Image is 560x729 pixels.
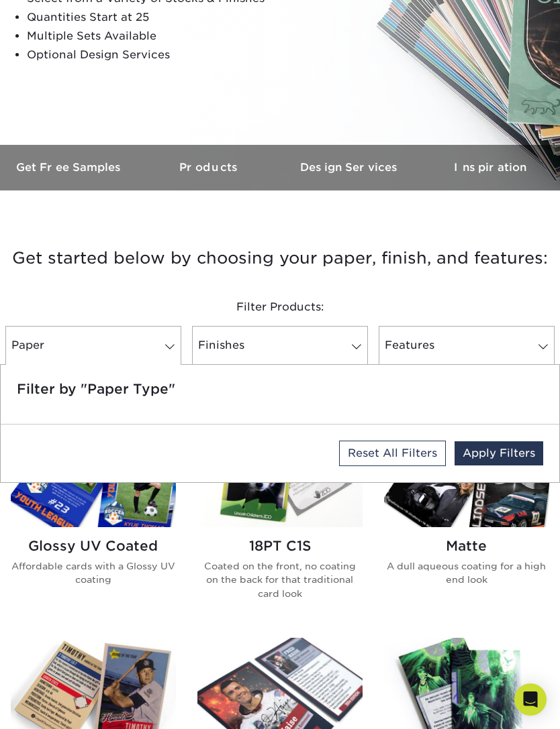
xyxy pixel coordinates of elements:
a: Paper [5,326,181,365]
h3: Get started below by choosing your paper, finish, and features: [10,239,550,272]
a: Design Services [280,145,420,190]
h5: Filter by "Paper Type" [17,381,543,397]
h2: Matte [384,538,549,554]
h3: Products [140,161,281,174]
a: Matte Trading Cards Matte A dull aqueous coating for a high end look [384,413,549,622]
li: Quantities Start at 25 [27,8,352,27]
div: Open Intercom Messenger [514,683,547,716]
a: Features [379,326,555,365]
a: 18PT C1S Trading Cards 18PT C1S Coated on the front, no coating on the back for that traditional ... [197,413,363,622]
a: Glossy UV Coated Trading Cards Glossy UV Coated Affordable cards with a Glossy UV coating [11,413,176,622]
h2: 18PT C1S [197,538,363,554]
a: Apply Filters [455,441,543,465]
p: Affordable cards with a Glossy UV coating [11,559,176,587]
iframe: Google Customer Reviews [3,688,114,724]
a: Finishes [192,326,368,365]
a: Reset All Filters [339,441,446,466]
li: Optional Design Services [27,46,352,64]
p: Coated on the front, no coating on the back for that traditional card look [197,559,363,600]
h2: Glossy UV Coated [11,538,176,554]
li: Multiple Sets Available [27,27,352,46]
h3: Design Services [280,161,420,174]
a: Products [140,145,281,190]
p: A dull aqueous coating for a high end look [384,559,549,587]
